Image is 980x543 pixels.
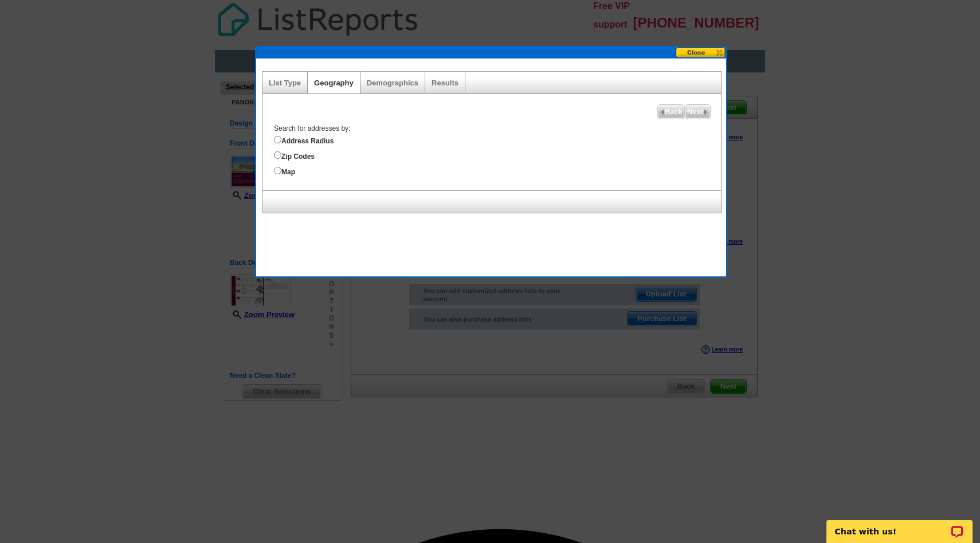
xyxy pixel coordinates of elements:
div: Search for addresses by: [268,124,721,178]
a: Results [432,79,458,87]
input: Address Radius [274,136,281,143]
span: Back [658,105,684,119]
label: Zip Codes [274,149,721,162]
span: Next [685,105,710,119]
input: Zip Codes [274,151,281,159]
a: Demographics [367,79,418,87]
img: button-next-arrow-gray.png [703,110,708,115]
label: Address Radius [274,134,721,146]
a: Next [685,104,711,119]
input: Map [274,167,281,174]
a: List Type [269,79,301,87]
img: button-prev-arrow-gray.png [660,110,665,115]
iframe: LiveChat chat widget [819,507,980,543]
a: Geography [314,79,354,87]
label: Map [274,165,721,177]
a: Back [657,104,685,119]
